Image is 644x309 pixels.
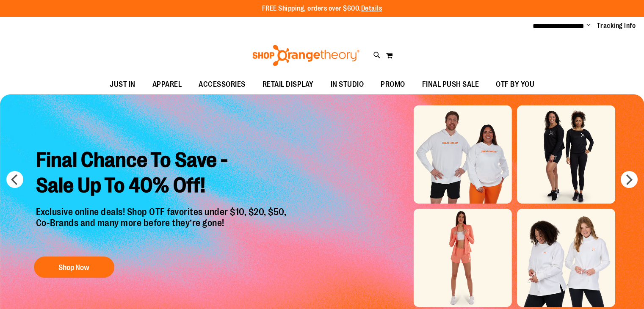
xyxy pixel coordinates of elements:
span: RETAIL DISPLAY [263,75,314,94]
a: JUST IN [101,75,144,94]
a: ACCESSORIES [190,75,254,94]
a: FINAL PUSH SALE [414,75,488,94]
button: prev [6,171,23,188]
p: Exclusive online deals! Shop OTF favorites under $10, $20, $50, Co-Brands and many more before th... [30,207,295,248]
span: OTF BY YOU [496,75,534,94]
span: JUST IN [110,75,135,94]
a: RETAIL DISPLAY [254,75,322,94]
a: PROMO [372,75,414,94]
span: ACCESSORIES [199,75,246,94]
span: IN STUDIO [331,75,364,94]
a: APPAREL [144,75,191,94]
span: APPAREL [152,75,182,94]
span: PROMO [381,75,405,94]
span: FINAL PUSH SALE [422,75,479,94]
button: next [621,171,638,188]
a: Details [361,5,382,12]
a: Tracking Info [597,21,636,30]
a: IN STUDIO [322,75,373,94]
p: FREE Shipping, orders over $600. [262,4,382,14]
button: Account menu [586,22,591,30]
h2: Final Chance To Save - Sale Up To 40% Off! [30,141,295,207]
button: Shop Now [34,257,114,278]
img: Shop Orangetheory [251,45,361,66]
a: OTF BY YOU [487,75,543,94]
